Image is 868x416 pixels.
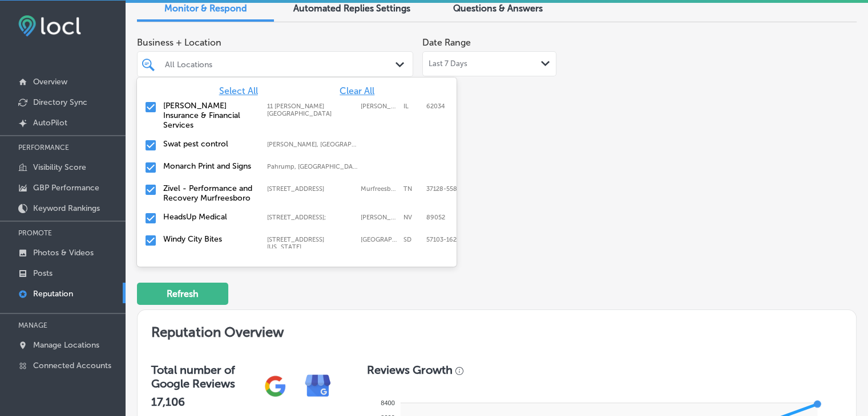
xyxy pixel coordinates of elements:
[126,67,192,75] div: Keywords by Traffic
[426,214,445,221] label: 89052
[297,365,340,407] img: e7ababfa220611ac49bdb491a11684a6.png
[165,59,397,69] div: All Locations
[33,248,94,258] p: Photos & Videos
[33,97,87,107] p: Directory Sync
[33,203,100,213] p: Keyword Rankings
[267,163,360,170] label: Pahrump, NV, USA | Whitney, NV, USA | Mesquite, NV, USA | Paradise, NV, USA | Henderson, NV, USA ...
[267,214,355,221] label: 2610 W Horizon Ridge Pkwy #103;
[340,85,374,96] span: Clear All
[219,85,258,96] span: Select All
[361,185,398,193] label: Murfreesboro
[381,399,394,406] tspan: 8400
[453,3,543,14] span: Questions & Answers
[33,361,111,370] p: Connected Accounts
[163,183,256,203] label: Zivel - Performance and Recovery Murfreesboro
[18,18,27,27] img: logo_orange.svg
[164,3,247,14] span: Monitor & Respond
[163,161,256,171] label: Monarch Print and Signs
[426,103,445,117] label: 62034
[254,365,297,407] img: gPZS+5FD6qPJAAAAABJRU5ErkJggg==
[163,212,256,222] label: HeadsUp Medical
[30,30,126,39] div: Domain: [DOMAIN_NAME]
[163,234,256,244] label: Windy City Bites
[137,37,413,48] span: Business + Location
[33,268,53,278] p: Posts
[163,139,256,149] label: Swat pest control
[361,103,398,117] label: Glen Carbon
[367,363,453,377] h3: Reviews Growth
[403,185,421,193] label: TN
[163,101,256,130] label: Babcock Insurance & Financial Services
[426,236,461,251] label: 57103-1628
[429,59,467,68] span: Last 7 Days
[31,66,40,75] img: tab_domain_overview_orange.svg
[33,289,73,299] p: Reputation
[361,214,398,221] label: Henderson
[403,236,421,251] label: SD
[43,67,102,75] div: Domain Overview
[267,141,360,148] label: Gilliam, LA, USA | Hosston, LA, USA | Eastwood, LA, USA | Blanchard, LA, USA | Shreveport, LA, US...
[267,185,355,193] label: 1144 Fortress Blvd Suite E
[151,363,254,390] h3: Total number of Google Reviews
[32,18,56,27] div: v 4.0.25
[33,340,99,350] p: Manage Locations
[138,310,856,349] h2: Reputation Overview
[114,66,123,75] img: tab_keywords_by_traffic_grey.svg
[293,3,410,14] span: Automated Replies Settings
[33,77,67,87] p: Overview
[18,30,27,39] img: website_grey.svg
[267,236,355,251] label: 114 N Indiana Ave
[361,236,398,251] label: Sioux Falls
[267,103,355,117] label: 11 Glen Ed Professional Park
[137,283,228,305] button: Refresh
[33,162,86,172] p: Visibility Score
[403,103,421,117] label: IL
[422,37,471,48] label: Date Range
[151,395,254,409] h2: 17,106
[33,118,67,128] p: AutoPilot
[33,183,99,193] p: GBP Performance
[403,214,421,221] label: NV
[18,15,81,36] img: fda3e92497d09a02dc62c9cd864e3231.png
[426,185,461,193] label: 37128-5588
